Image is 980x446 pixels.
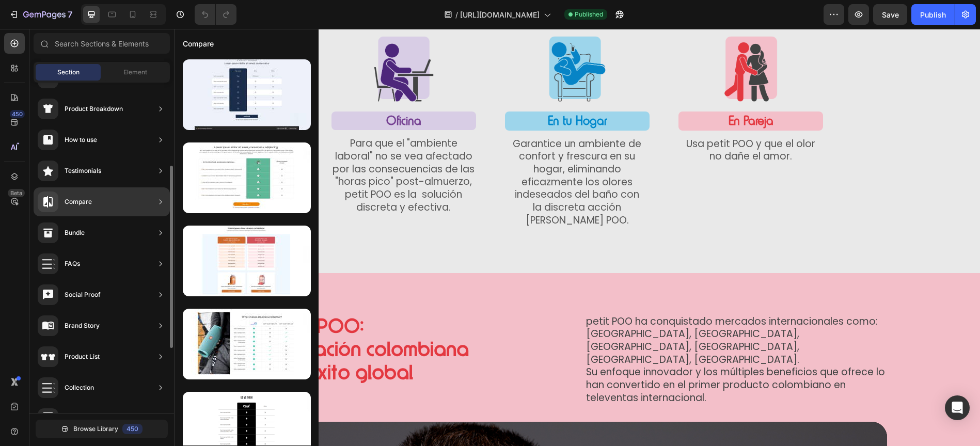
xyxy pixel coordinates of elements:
div: Brand Story [65,321,100,331]
div: Undo/Redo [195,4,236,25]
p: Usa petit POO y que el olor no dañe el amor. [505,109,648,134]
button: Publish [911,4,955,25]
div: Publish [920,9,946,20]
div: Beta [8,189,25,197]
button: 7 [4,4,77,25]
p: 7 [68,8,72,21]
div: 450 [10,110,25,118]
div: Collection [65,383,94,393]
input: Search Sections & Elements [34,33,170,54]
p: En Pareja [505,84,649,101]
div: Product List [65,352,100,362]
iframe: Design area [174,29,980,446]
div: Open Intercom Messenger [945,395,970,420]
span: Element [123,68,147,77]
span: [URL][DOMAIN_NAME] [460,9,540,20]
span: Save [882,10,899,19]
div: Compare [65,197,92,207]
div: Testimonials [65,166,101,176]
p: En tu Hogar [332,84,475,101]
span: Published [575,10,603,19]
span: Section [57,68,80,77]
div: Bundle [65,228,85,238]
div: Product Breakdown [65,104,123,114]
span: / [455,9,458,20]
p: petit POO ha conquistado mercados internacionales como: [GEOGRAPHIC_DATA], [GEOGRAPHIC_DATA], [GE... [412,286,712,376]
button: Browse Library450 [36,420,168,438]
div: 450 [122,424,143,434]
button: Save [873,4,907,25]
p: Garantice un ambiente de confort y frescura en su hogar, eliminando eficazmente los olores indese... [332,109,475,185]
div: Social Proof [65,290,101,300]
p: [PERSON_NAME] POO. [332,185,475,198]
div: How to use [65,135,97,145]
img: gempages_558375334815204170-6ed2fd08-92e2-4bbc-8db7-1a4ed7e0a9f0.png [543,6,610,74]
span: Browse Library [73,424,118,434]
h2: petit POO: Innovación colombiana con éxito global [93,285,396,357]
div: FAQs [65,259,80,269]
